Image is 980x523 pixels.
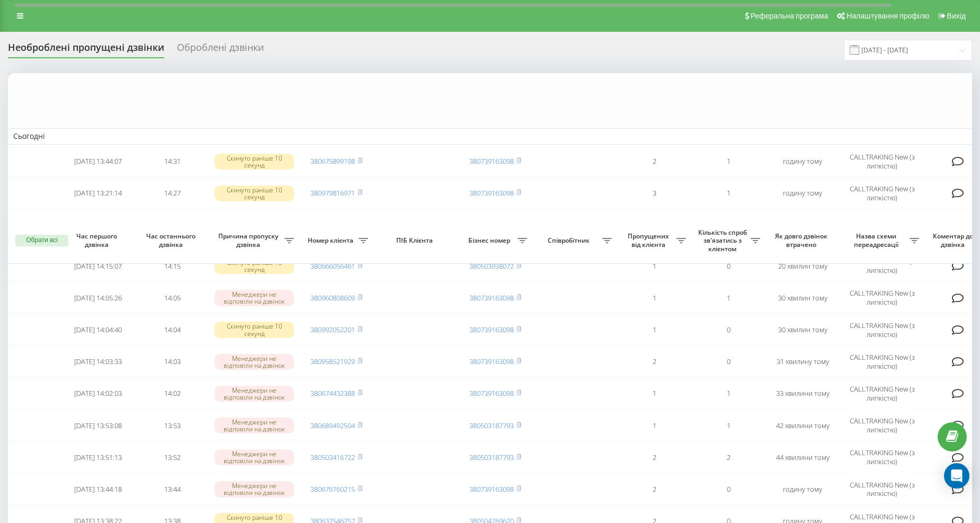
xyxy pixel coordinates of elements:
[840,379,924,409] td: CALLTRAKING New (з липкістю)
[61,315,135,344] td: [DATE] 14:04:40
[215,258,294,274] div: Скинуто раніше 10 секунд
[469,453,514,462] a: 380503187793
[135,442,209,472] td: 13:52
[310,484,355,494] a: 380676760215
[382,236,449,245] span: ПІБ Клієнта
[697,228,751,253] span: Кількість спроб зв'язатись з клієнтом
[61,283,135,313] td: [DATE] 14:05:26
[135,411,209,440] td: 13:53
[135,283,209,313] td: 14:05
[765,251,840,281] td: 20 хвилин тому
[691,474,765,504] td: 0
[215,322,294,338] div: Скинуто раніше 10 секунд
[691,379,765,409] td: 1
[215,481,294,497] div: Менеджери не відповіли на дзвінок
[765,347,840,377] td: 31 хвилину тому
[765,147,840,176] td: годину тому
[765,179,840,208] td: годину тому
[840,251,924,281] td: CALLTRAKING New (з липкістю)
[310,388,355,398] a: 380674432388
[310,188,355,198] a: 380979816971
[215,354,294,370] div: Менеджери не відповіли на дзвінок
[469,293,514,303] a: 380739163098
[617,411,691,440] td: 1
[135,379,209,409] td: 14:02
[61,411,135,440] td: [DATE] 13:53:08
[469,357,514,366] a: 380739163098
[215,386,294,402] div: Менеджери не відповіли на дзвінок
[774,232,831,249] span: Як довго дзвінок втрачено
[617,179,691,208] td: 3
[215,185,294,201] div: Скинуто раніше 10 секунд
[691,210,765,249] td: 0
[617,379,691,409] td: 1
[310,156,355,166] a: 380675899198
[765,315,840,344] td: 30 хвилин тому
[135,210,209,249] td: 14:15
[15,235,68,246] button: Обрати всі
[765,379,840,409] td: 33 хвилини тому
[765,442,840,472] td: 44 хвилини тому
[617,442,691,472] td: 2
[469,156,514,166] a: 380739163098
[215,449,294,465] div: Менеджери не відповіли на дзвінок
[144,232,201,249] span: Час останнього дзвінка
[69,232,127,249] span: Час першого дзвінка
[215,290,294,306] div: Менеджери не відповіли на дзвінок
[847,12,929,20] span: Налаштування профілю
[469,421,514,430] a: 380503187793
[61,474,135,504] td: [DATE] 13:44:18
[61,442,135,472] td: [DATE] 13:51:13
[617,147,691,176] td: 2
[469,388,514,398] a: 380739163098
[8,42,164,58] div: Необроблені пропущені дзвінки
[751,12,828,20] span: Реферальна програма
[765,210,840,249] td: 20 хвилин тому
[840,147,924,176] td: CALLTRAKING New (з липкістю)
[310,261,355,271] a: 380666056461
[930,232,978,249] span: Коментар до дзвінка
[845,232,910,249] span: Назва схеми переадресації
[135,251,209,281] td: 14:15
[464,236,518,245] span: Бізнес номер
[310,357,355,366] a: 380958521929
[310,325,355,334] a: 380992052201
[305,236,359,245] span: Номер клієнта
[135,179,209,208] td: 14:27
[469,188,514,198] a: 380739163098
[840,347,924,377] td: CALLTRAKING New (з липкістю)
[61,210,135,249] td: [DATE] 14:15:17
[691,283,765,313] td: 1
[617,283,691,313] td: 1
[691,347,765,377] td: 0
[617,347,691,377] td: 2
[135,347,209,377] td: 14:03
[135,315,209,344] td: 14:04
[840,210,924,249] td: АВТО ПРО New (з липкістю) + ШІ в не робочий час
[617,474,691,504] td: 2
[622,232,676,249] span: Пропущених від клієнта
[840,442,924,472] td: CALLTRAKING New (з липкістю)
[840,411,924,440] td: CALLTRAKING New (з липкістю)
[840,474,924,504] td: CALLTRAKING New (з липкістю)
[691,315,765,344] td: 0
[617,251,691,281] td: 1
[61,179,135,208] td: [DATE] 13:21:14
[765,283,840,313] td: 30 хвилин тому
[310,453,355,462] a: 380503416722
[215,418,294,433] div: Менеджери не відповіли на дзвінок
[840,179,924,208] td: CALLTRAKING New (з липкістю)
[691,179,765,208] td: 1
[177,42,264,58] div: Оброблені дзвінки
[310,421,355,430] a: 380689492504
[765,411,840,440] td: 42 хвилини тому
[840,315,924,344] td: CALLTRAKING New (з липкістю)
[840,283,924,313] td: CALLTRAKING New (з липкістю)
[765,474,840,504] td: годину тому
[469,325,514,334] a: 380739163098
[61,147,135,176] td: [DATE] 13:44:07
[215,232,284,249] span: Причина пропуску дзвінка
[691,251,765,281] td: 0
[61,347,135,377] td: [DATE] 14:03:33
[135,147,209,176] td: 14:31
